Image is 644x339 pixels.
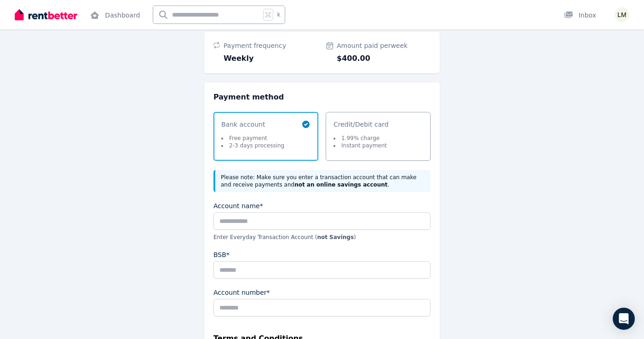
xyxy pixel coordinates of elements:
img: Lara Mackay [615,7,629,22]
li: Free payment [221,134,284,142]
b: not an online savings account [294,181,387,188]
span: Bank account [221,120,284,129]
span: Weekly [224,53,317,64]
b: not Savings [317,234,354,240]
li: 1.99% charge [333,134,387,142]
span: Credit/Debit card [333,120,389,129]
label: Account name* [213,201,263,210]
span: Amount paid per week [337,41,431,50]
li: 2-3 days processing [221,142,284,149]
h2: Payment method [213,92,431,103]
div: Inbox [564,11,596,20]
span: k [277,11,280,18]
div: Open Intercom Messenger [613,308,635,330]
img: RentBetter [15,8,77,22]
span: Payment frequency [224,41,317,50]
label: Account number* [213,288,270,297]
span: $400.00 [337,53,431,64]
p: Enter Everyday Transaction Account ( ) [213,234,431,241]
div: Please note: Make sure you enter a transaction account that can make and receive payments and . [213,170,431,192]
li: Instant payment [333,142,387,149]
